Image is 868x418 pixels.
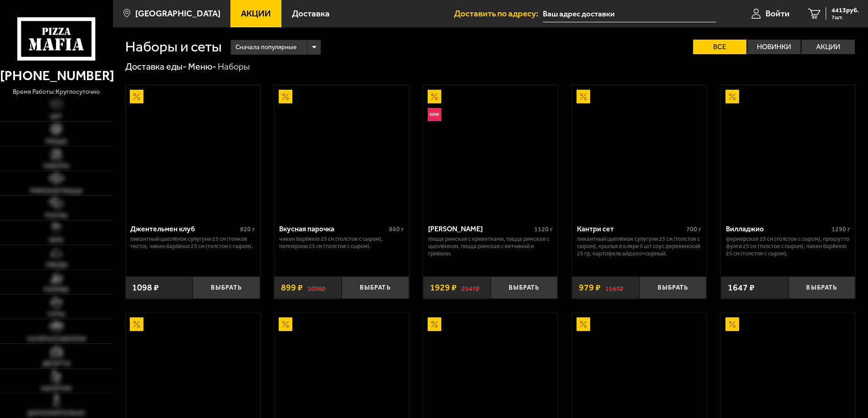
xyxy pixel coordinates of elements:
img: Новинка [428,108,441,122]
img: Акционный [279,90,292,103]
span: 7 шт. [832,15,859,20]
button: Выбрать [639,276,707,299]
span: WOK [49,237,63,244]
span: 899 ₽ [281,283,303,292]
a: Меню- [188,61,216,72]
img: Акционный [725,317,739,331]
span: Доставить по адресу: [454,9,543,18]
s: 1098 ₽ [307,283,326,292]
span: 1929 ₽ [430,283,457,292]
span: Сначала популярные [235,39,296,56]
p: Пицца Римская с креветками, Пицца Римская с цыплёнком, Пицца Римская с ветчиной и грибами. [428,235,552,257]
span: 1290 г [832,225,850,233]
button: Выбрать [788,276,856,299]
span: Акции [241,9,271,18]
s: 1167 ₽ [605,283,623,292]
span: Наборы [43,163,69,169]
img: Акционный [428,90,441,103]
span: [GEOGRAPHIC_DATA] [135,9,220,18]
label: Новинки [747,40,801,54]
label: Все [693,40,746,54]
span: Пицца [45,138,67,145]
img: Акционный [130,317,143,331]
span: 700 г [686,225,701,233]
img: Акционный [725,90,739,103]
label: Акции [802,40,855,54]
a: АкционныйКантри сет [572,85,706,218]
s: 2147 ₽ [461,283,480,292]
input: Ваш адрес доставки [543,5,716,22]
div: Кантри сет [577,224,684,233]
button: Выбрать [193,276,260,299]
a: АкционныйНовинкаМама Миа [423,85,557,218]
span: Горячее [43,287,69,293]
span: 1647 ₽ [728,283,755,292]
span: Напитки [41,386,71,392]
span: Римская пицца [30,188,82,194]
img: Акционный [279,317,292,331]
button: Выбрать [490,276,558,299]
a: АкционныйВкусная парочка [274,85,408,218]
span: Войти [766,9,790,18]
a: Доставка еды- [125,61,187,72]
span: Роллы [45,213,67,219]
span: 820 г [240,225,255,233]
div: Наборы [218,61,250,73]
img: Акционный [428,317,441,331]
div: Вилладжио [726,224,829,233]
div: Джентельмен клуб [130,224,237,233]
span: Хит [50,114,62,120]
p: Фермерская 25 см (толстое с сыром), Прошутто Фунги 25 см (толстое с сыром), Чикен Барбекю 25 см (... [726,235,850,257]
img: Акционный [577,90,590,103]
span: Доставка [292,9,330,18]
img: Акционный [130,90,143,103]
span: Дополнительно [27,410,85,417]
span: 1120 г [534,225,553,233]
a: АкционныйВилладжио [721,85,855,218]
p: Пикантный цыплёнок сулугуни 25 см (толстое с сыром), крылья в кляре 5 шт соус деревенский 25 гр, ... [577,235,701,257]
span: 4413 руб. [832,7,859,14]
h1: Наборы и сеты [125,40,222,54]
p: Чикен Барбекю 25 см (толстое с сыром), Пепперони 25 см (толстое с сыром). [279,235,403,250]
div: [PERSON_NAME] [428,224,531,233]
p: Пикантный цыплёнок сулугуни 25 см (тонкое тесто), Чикен Барбекю 25 см (толстое с сыром). [130,235,255,250]
button: Выбрать [342,276,409,299]
span: 860 г [389,225,404,233]
span: Десерты [42,361,71,367]
span: 1098 ₽ [132,283,159,292]
span: Супы [48,311,65,318]
a: АкционныйДжентельмен клуб [126,85,260,218]
span: 979 ₽ [579,283,601,292]
div: Вкусная парочка [279,224,386,233]
span: Обеды [46,262,67,268]
span: Салаты и закуски [27,336,86,342]
img: Акционный [577,317,590,331]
